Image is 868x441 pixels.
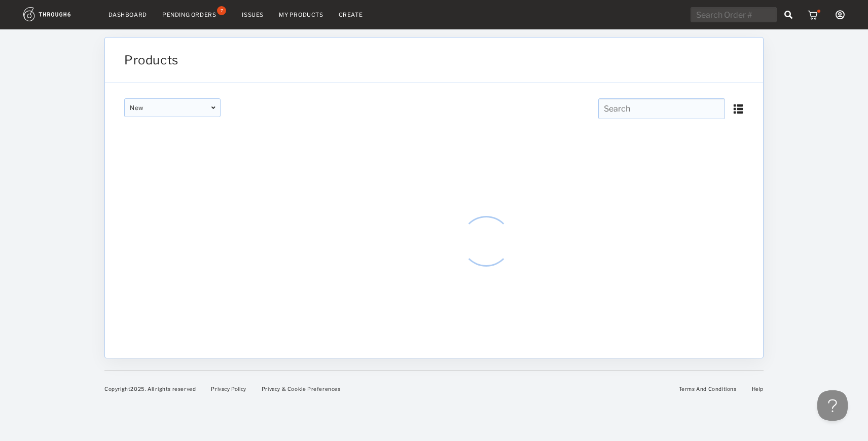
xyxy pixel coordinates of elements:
input: Search [598,98,725,119]
img: icon_cart_red_dot.b92b630d.svg [808,10,820,20]
span: Products [124,53,178,67]
input: Search Order # [691,7,777,22]
iframe: Toggle Customer Support [817,390,848,421]
img: logo.1c10ca64.svg [23,7,93,21]
div: Pending Orders [162,11,216,18]
div: New [124,98,221,117]
div: 7 [217,6,226,15]
a: Dashboard [108,11,147,18]
a: Help [752,386,764,392]
a: Issues [242,11,264,18]
a: Privacy Policy [211,386,246,392]
a: Pending Orders7 [162,10,227,19]
span: Copyright 2025 . All rights reserved [104,386,196,392]
a: Privacy & Cookie Preferences [262,386,341,392]
img: icon_list.aeafdc69.svg [733,103,744,115]
a: My Products [279,11,323,18]
a: Create [339,11,363,18]
a: Terms And Conditions [679,386,737,392]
